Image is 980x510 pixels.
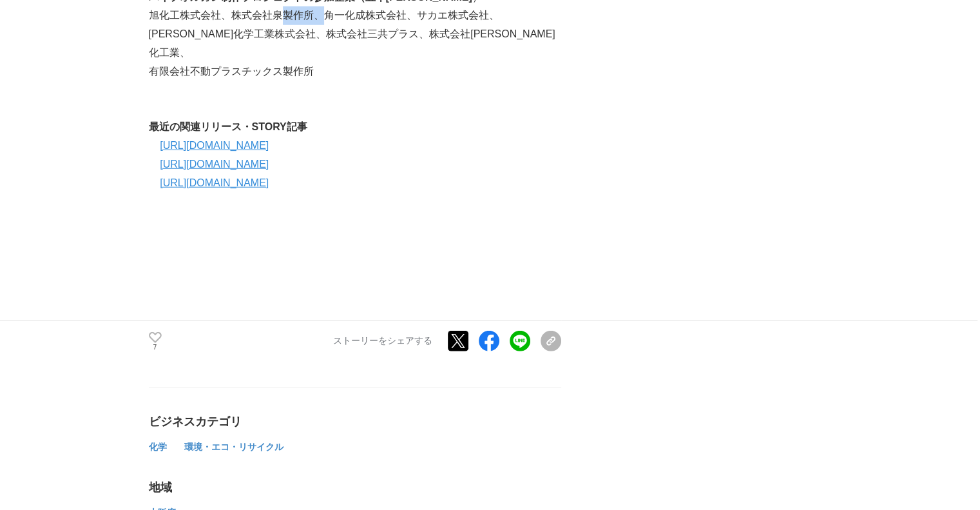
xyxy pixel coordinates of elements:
p: 有限会社不動プラスチックス製作所 [149,63,561,81]
p: ストーリーをシェアする [333,335,432,347]
strong: 最近の関連リリース・STORY記事 [149,121,307,132]
p: [PERSON_NAME]化学工業株式会社、株式会社三共プラス、株式会社[PERSON_NAME]化工業、 [149,25,561,63]
a: [URL][DOMAIN_NAME] [160,140,269,151]
a: 化学 [149,444,169,451]
p: 旭化工株式会社、株式会社泉製作所、角一化成株式会社、サカエ株式会社、 [149,6,561,25]
a: [URL][DOMAIN_NAME] [160,159,269,170]
div: ビジネスカテゴリ [149,414,561,429]
p: 7 [149,344,162,351]
span: 化学 [149,442,167,452]
a: [URL][DOMAIN_NAME] [160,177,269,188]
a: 環境・エコ・リサイクル [184,444,283,451]
div: 地域 [149,480,561,495]
span: 環境・エコ・リサイクル [184,442,283,452]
